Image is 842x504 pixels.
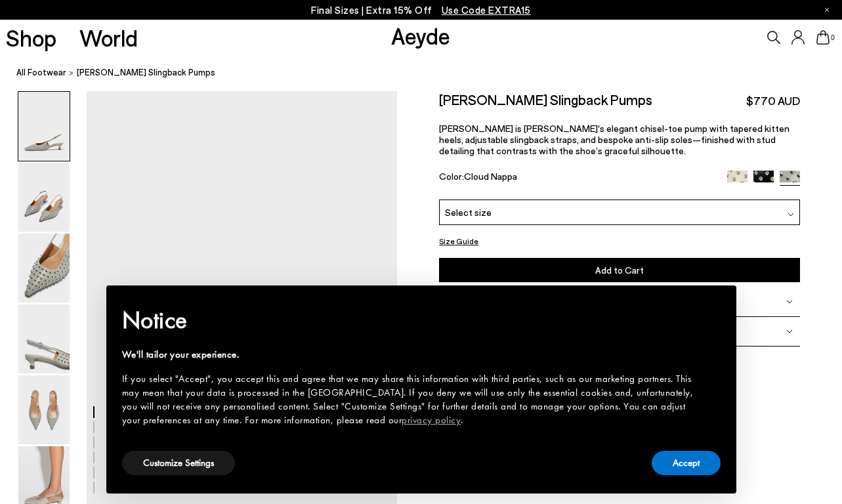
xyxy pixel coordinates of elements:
span: $770 AUD [746,93,800,109]
button: Size Guide [439,233,478,249]
h2: Notice [122,303,700,337]
img: svg%3E [786,299,793,305]
a: Shop [6,26,56,49]
a: privacy policy [402,413,461,427]
button: Add to Cart [439,258,800,282]
span: Cloud Nappa [464,171,517,182]
span: 0 [830,34,836,41]
span: Select size [445,205,492,219]
img: Catrina Studded Slingback Pumps - Image 3 [18,234,70,303]
div: We'll tailor your experience. [122,348,700,362]
a: 0 [816,30,830,45]
span: Add to Cart [595,264,644,276]
a: Aeyde [391,22,450,49]
div: Color: [439,171,715,186]
span: [PERSON_NAME] is [PERSON_NAME]'s elegant chisel-toe pump with tapered kitten heels, adjustable sl... [439,123,789,156]
button: Customize Settings [122,451,235,475]
img: Catrina Studded Slingback Pumps - Image 5 [18,375,70,444]
div: If you select "Accept", you accept this and agree that we may share this information with third p... [122,372,700,427]
img: Catrina Studded Slingback Pumps - Image 2 [18,163,70,232]
button: Accept [652,451,721,475]
span: [PERSON_NAME] Slingback Pumps [77,66,215,79]
span: × [711,295,719,315]
button: Close this notice [700,289,731,321]
img: svg%3E [786,328,793,335]
nav: breadcrumb [16,55,842,91]
p: Final Sizes | Extra 15% Off [311,2,531,18]
img: svg%3E [788,211,794,218]
h2: [PERSON_NAME] Slingback Pumps [439,91,652,108]
span: Navigate to /collections/ss25-final-sizes [442,4,531,16]
a: All Footwear [16,66,66,79]
img: Catrina Studded Slingback Pumps - Image 4 [18,304,70,373]
img: Catrina Studded Slingback Pumps - Image 1 [18,92,70,161]
a: World [79,26,138,49]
